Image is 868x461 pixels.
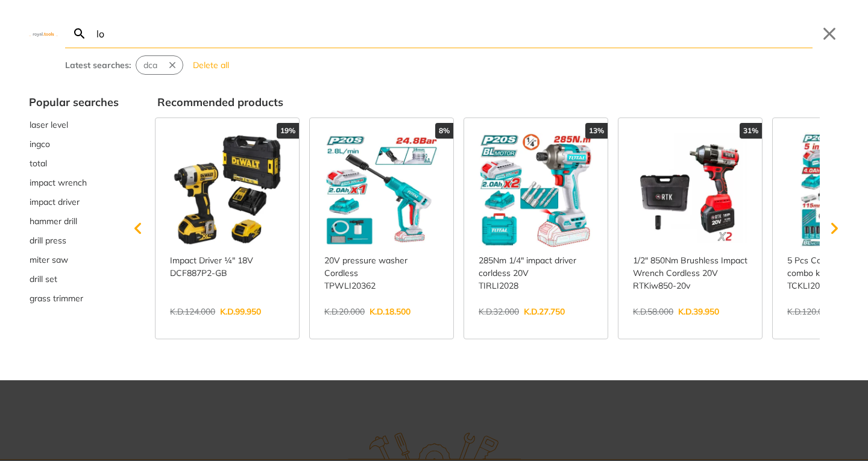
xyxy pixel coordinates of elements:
svg: Remove suggestion: dca [167,60,178,71]
button: Select suggestion: total [29,154,119,173]
span: impact driver [30,196,80,209]
button: Select suggestion: dca [136,56,165,74]
button: Select suggestion: miter saw [29,250,119,269]
div: Suggestion: drill press [29,231,119,250]
button: Select suggestion: impact driver [29,192,119,212]
div: 19% [277,123,299,139]
div: Suggestion: hammer drill [29,212,119,231]
svg: Search [72,27,87,41]
span: hammer drill [30,215,77,228]
button: Select suggestion: drill set [29,269,119,289]
button: Select suggestion: hammer drill [29,212,119,231]
span: total [30,157,47,170]
div: Suggestion: total [29,154,119,173]
button: Close [820,24,839,43]
div: 13% [585,123,608,139]
span: grass trimmer [30,292,83,305]
div: Suggestion: grass trimmer [29,289,119,308]
span: dca [143,59,157,72]
input: Search… [94,19,813,48]
button: Select suggestion: laser level [29,115,119,134]
button: Select suggestion: ingco [29,134,119,154]
div: Suggestion: impact driver [29,192,119,212]
div: Latest searches: [65,59,131,72]
svg: Scroll left [126,216,150,240]
div: 8% [435,123,453,139]
span: drill press [30,234,66,247]
div: Suggestion: miter saw [29,250,119,269]
button: Select suggestion: grass trimmer [29,289,119,308]
button: Select suggestion: impact wrench [29,173,119,192]
div: Recommended products [157,94,839,110]
span: laser level [30,119,68,131]
div: Suggestion: dca [136,55,183,75]
button: Select suggestion: drill press [29,231,119,250]
span: drill set [30,273,57,286]
span: miter saw [30,254,68,266]
button: Delete all [188,55,234,75]
span: impact wrench [30,177,87,189]
div: Suggestion: drill set [29,269,119,289]
div: Popular searches [29,94,119,110]
span: ingco [30,138,50,151]
svg: Scroll right [822,216,846,240]
img: Close [29,31,58,36]
div: 31% [740,123,762,139]
div: Suggestion: laser level [29,115,119,134]
div: Suggestion: impact wrench [29,173,119,192]
button: Remove suggestion: dca [165,56,183,74]
div: Suggestion: ingco [29,134,119,154]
